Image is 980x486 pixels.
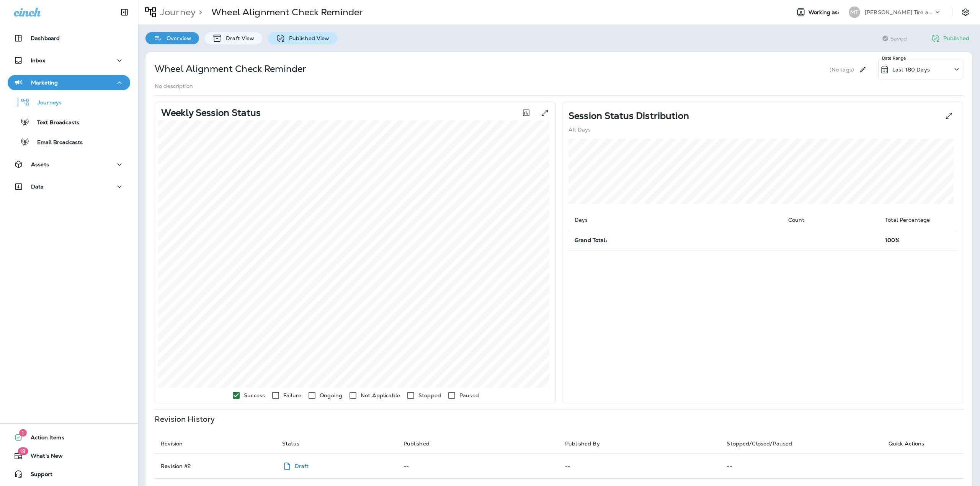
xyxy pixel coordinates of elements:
p: Success [244,392,265,398]
span: Support [23,471,52,480]
p: No description [155,83,193,89]
p: -- [727,463,876,469]
button: Collapse Sidebar [114,5,135,20]
span: What's New [23,453,63,462]
p: Ongoing [320,392,342,398]
p: Wheel Alignment Check Reminder [155,63,306,75]
th: Published [397,434,559,454]
p: Draft [295,463,309,469]
span: Grand Total: [575,237,607,244]
p: Marketing [31,80,58,86]
button: Assets [8,157,130,172]
th: Stopped/Closed/Paused [720,434,882,454]
th: Quick Actions [882,434,963,454]
button: Email Broadcasts [8,134,130,150]
button: Dashboard [8,31,130,46]
p: Text Broadcasts [29,119,79,127]
p: > [196,7,202,18]
th: Status [276,434,397,454]
span: 1 [19,429,27,437]
button: Inbox [8,53,130,68]
p: Journey [157,7,196,18]
p: Published [943,35,969,41]
p: Failure [283,392,301,398]
span: 100% [885,237,900,244]
button: Settings [959,5,972,19]
th: Total Percentage [879,210,957,230]
button: Support [8,466,130,482]
p: Not Applicable [361,392,400,398]
p: Session Status Distribution [568,113,689,119]
p: Journeys [30,99,62,107]
p: (No tags) [830,67,854,73]
p: Dashboard [31,35,60,41]
p: Email Broadcasts [29,139,83,146]
p: [PERSON_NAME] Tire and Repair [865,9,934,15]
button: View graph expanded to full screen [537,105,552,120]
p: Revision History [155,416,215,422]
p: Inbox [31,57,45,63]
th: Published By [559,434,720,454]
p: Stopped [418,392,441,398]
button: Journeys [8,94,130,110]
span: Action Items [23,434,64,444]
p: Published View [285,35,330,41]
button: View Pie expanded to full screen [941,108,957,124]
button: 19What's New [8,448,130,463]
p: -- [565,463,714,469]
th: Days [568,210,782,230]
p: Data [31,184,44,190]
span: 19 [18,447,28,455]
th: Revision [155,434,276,454]
p: Last 180 Days [892,67,930,73]
p: Wheel Alignment Check Reminder [211,7,363,18]
span: Saved [890,36,907,42]
td: Revision # 2 [155,454,276,479]
p: -- [403,463,553,469]
p: All Days [568,127,591,133]
button: Marketing [8,75,130,90]
button: 1Action Items [8,430,130,445]
p: Paused [459,392,479,398]
p: Draft View [222,35,254,41]
div: Edit [856,59,870,80]
button: Toggle between session count and session percentage [518,105,534,120]
p: Date Range [882,55,907,61]
th: Count [782,210,879,230]
button: Text Broadcasts [8,114,130,130]
div: MT [849,7,860,18]
p: Overview [163,35,191,41]
p: Assets [31,161,49,167]
p: Weekly Session Status [161,110,261,116]
span: Working as: [808,9,841,16]
button: Data [8,179,130,194]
